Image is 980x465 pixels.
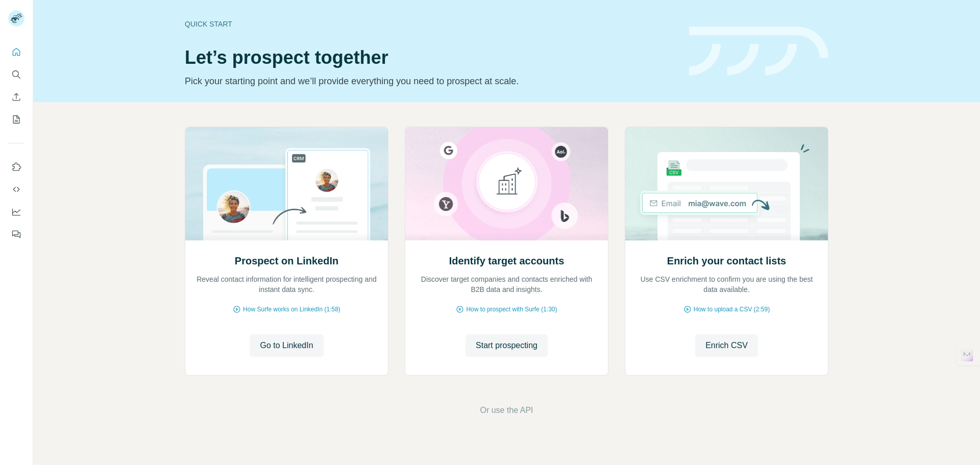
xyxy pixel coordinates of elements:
button: My lists [8,110,24,129]
p: Discover target companies and contacts enriched with B2B data and insights. [415,274,598,295]
p: Reveal contact information for intelligent prospecting and instant data sync. [195,274,378,295]
button: Start prospecting [465,334,548,357]
span: Enrich CSV [705,339,748,352]
img: Prospect on LinkedIn [185,127,388,240]
span: Go to LinkedIn [260,339,313,352]
span: Start prospecting [476,339,537,352]
span: How Surfe works on LinkedIn (1:58) [243,305,340,314]
p: Use CSV enrichment to confirm you are using the best data available. [635,274,818,295]
button: Or use the API [480,404,533,417]
h2: Enrich your contact lists [667,254,786,268]
img: banner [689,27,828,76]
div: Quick start [185,19,677,29]
p: Pick your starting point and we’ll provide everything you need to prospect at scale. [185,74,677,88]
button: Feedback [8,225,24,243]
button: Dashboard [8,203,24,221]
button: Go to LinkedIn [250,334,323,357]
button: Use Surfe on LinkedIn [8,158,24,176]
span: How to prospect with Surfe (1:30) [466,305,557,314]
h1: Let’s prospect together [185,47,677,68]
button: Enrich CSV [695,334,758,357]
button: Enrich CSV [8,88,24,106]
span: How to upload a CSV (2:59) [694,305,770,314]
button: Use Surfe API [8,180,24,199]
button: Quick start [8,43,24,61]
img: Enrich your contact lists [625,127,828,240]
h2: Prospect on LinkedIn [235,254,338,268]
h2: Identify target accounts [449,254,565,268]
img: Identify target accounts [405,127,608,240]
button: Search [8,65,24,84]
